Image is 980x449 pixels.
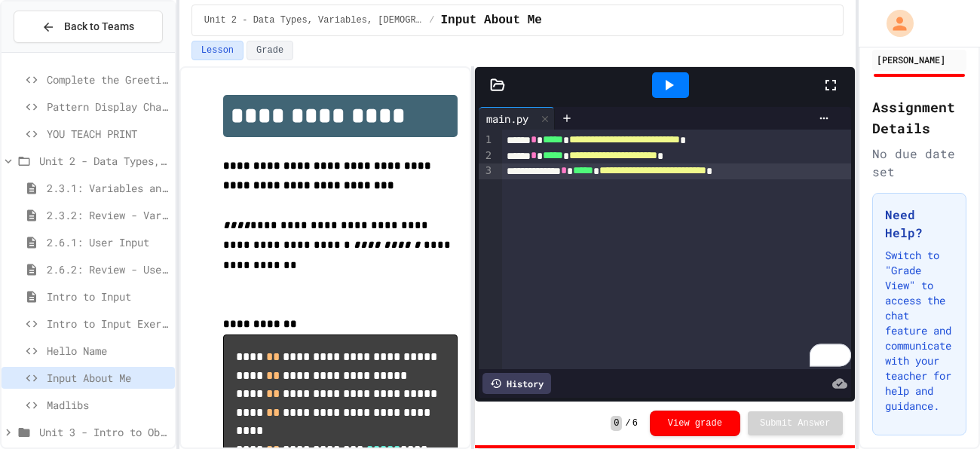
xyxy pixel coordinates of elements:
span: / [625,417,630,429]
span: Complete the Greeting [47,72,169,87]
div: 3 [479,163,494,179]
span: 2.3.2: Review - Variables and Data Types [47,207,169,223]
span: Madlibs [47,397,169,413]
button: Back to Teams [14,11,163,43]
div: 1 [479,133,494,148]
span: Hello Name [47,343,169,359]
h3: Need Help? [885,206,954,242]
span: Intro to Input [47,289,169,304]
div: No due date set [872,145,967,181]
span: 0 [611,416,622,431]
div: main.py [479,111,536,127]
span: / [429,14,434,26]
div: [PERSON_NAME] [877,53,963,66]
span: Pattern Display Challenge [47,99,169,115]
div: 2 [479,148,494,164]
span: Input About Me [440,11,541,29]
button: Grade [247,41,293,60]
span: 6 [632,417,638,429]
span: Unit 2 - Data Types, Variables, [DEMOGRAPHIC_DATA] [39,153,169,169]
span: Unit 2 - Data Types, Variables, [DEMOGRAPHIC_DATA] [204,14,423,26]
span: YOU TEACH PRINT [47,126,169,142]
span: Input About Me [47,370,169,386]
button: Submit Answer [748,411,843,435]
span: 2.3.1: Variables and Data Types [47,180,169,196]
span: Intro to Input Exercise [47,316,169,331]
span: 2.6.2: Review - User Input [47,261,169,277]
span: Submit Answer [760,417,831,429]
div: My Account [871,6,917,41]
div: History [482,373,551,394]
h2: Assignment Details [872,96,967,139]
p: Switch to "Grade View" to access the chat feature and communicate with your teacher for help and ... [885,248,954,414]
button: View grade [650,411,740,436]
div: main.py [479,107,555,130]
div: To enrich screen reader interactions, please activate Accessibility in Grammarly extension settings [502,130,851,369]
span: 2.6.1: User Input [47,234,169,250]
button: Lesson [191,41,243,60]
span: Back to Teams [64,19,134,35]
span: Unit 3 - Intro to Objects [39,424,169,440]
